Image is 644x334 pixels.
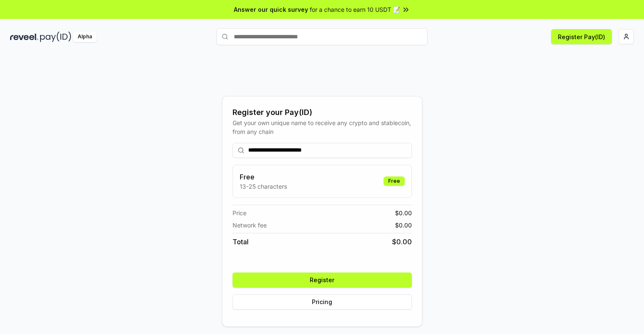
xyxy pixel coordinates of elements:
[233,294,412,310] button: Pricing
[233,118,412,136] div: Get your own unique name to receive any crypto and stablecoin, from any chain
[395,208,412,217] span: $ 0.00
[233,237,249,247] span: Total
[233,208,246,217] span: Price
[233,273,412,288] button: Register
[395,221,412,230] span: $ 0.00
[240,172,287,182] h3: Free
[234,5,308,14] span: Answer our quick survey
[40,32,71,42] img: pay_id
[233,221,267,230] span: Network fee
[10,32,38,42] img: reveel_dark
[384,176,405,186] div: Free
[551,29,612,44] button: Register Pay(ID)
[310,5,400,14] span: for a chance to earn 10 USDT 📝
[392,237,412,247] span: $ 0.00
[73,32,97,42] div: Alpha
[240,182,287,191] p: 13-25 characters
[233,107,412,118] div: Register your Pay(ID)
